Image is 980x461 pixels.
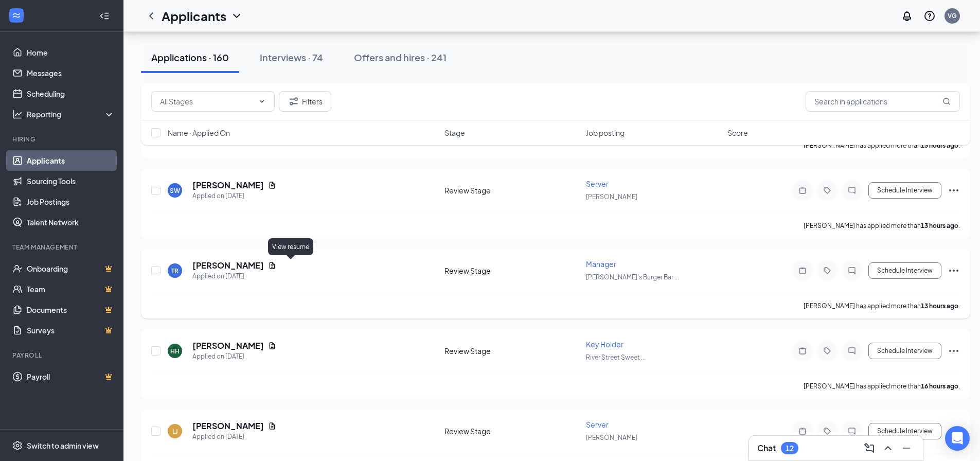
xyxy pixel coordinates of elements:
span: [PERSON_NAME] [586,193,637,201]
div: HH [170,347,180,356]
h5: [PERSON_NAME] [192,180,264,191]
span: River Street Sweet ... [586,353,646,361]
svg: ChevronDown [230,10,243,22]
button: Schedule Interview [868,262,941,279]
a: Messages [27,63,115,83]
svg: ComposeMessage [863,442,876,454]
a: SurveysCrown [27,320,115,341]
a: DocumentsCrown [27,299,115,320]
div: Review Stage [444,265,580,276]
span: Manager [586,259,616,269]
svg: WorkstreamLogo [11,10,22,21]
input: Search in applications [806,91,960,112]
span: Key Holder [586,340,623,349]
div: Switch to admin view [27,440,99,451]
a: Talent Network [27,212,115,233]
span: Server [586,420,609,429]
a: PayrollCrown [27,366,115,387]
span: Server [586,179,609,188]
div: Applied on [DATE] [192,191,276,201]
button: Schedule Interview [868,182,941,199]
div: View resume [268,238,313,255]
svg: ChatInactive [846,186,858,194]
div: Applications · 160 [151,51,229,64]
button: Filter Filters [279,91,331,112]
svg: Document [268,181,276,189]
svg: ChatInactive [846,427,858,435]
p: [PERSON_NAME] has applied more than . [804,221,960,230]
div: Applied on [DATE] [192,432,276,442]
svg: Tag [821,427,833,435]
svg: MagnifyingGlass [942,97,951,105]
svg: ChevronUp [882,442,894,454]
svg: Filter [288,95,300,108]
div: LJ [172,427,178,436]
svg: Notifications [901,10,913,22]
div: Interviews · 74 [260,51,323,64]
div: Offers and hires · 241 [354,51,447,64]
svg: Note [796,186,809,194]
div: Payroll [12,351,113,360]
div: Reporting [27,109,115,119]
svg: Settings [12,440,23,451]
a: OnboardingCrown [27,258,115,279]
svg: ChatInactive [846,347,858,355]
div: 12 [786,444,794,453]
button: ChevronUp [880,440,896,456]
div: Open Intercom Messenger [945,426,970,451]
span: Stage [444,128,465,138]
div: Review Stage [444,185,580,196]
a: Home [27,42,115,63]
svg: Ellipses [948,264,960,277]
h5: [PERSON_NAME] [192,340,264,351]
a: Applicants [27,150,115,171]
h1: Applicants [162,7,226,25]
b: 13 hours ago [921,302,958,310]
div: Hiring [12,135,113,144]
svg: Note [796,427,809,435]
svg: QuestionInfo [923,10,936,22]
a: Sourcing Tools [27,171,115,191]
button: ComposeMessage [861,440,878,456]
svg: ChevronDown [258,97,266,105]
button: Schedule Interview [868,423,941,439]
svg: Ellipses [948,425,960,437]
span: [PERSON_NAME]'s Burger Bar ... [586,273,679,281]
svg: Ellipses [948,184,960,197]
div: Review Stage [444,346,580,356]
svg: Collapse [99,11,110,21]
div: Applied on [DATE] [192,351,276,362]
h5: [PERSON_NAME] [192,420,264,432]
svg: Document [268,422,276,430]
button: Minimize [898,440,915,456]
span: Score [727,128,748,138]
a: ChevronLeft [145,10,157,22]
div: Review Stage [444,426,580,436]
span: [PERSON_NAME] [586,434,637,441]
div: VG [948,11,957,20]
svg: Note [796,347,809,355]
a: TeamCrown [27,279,115,299]
span: Name · Applied On [168,128,230,138]
svg: Document [268,342,276,350]
svg: Tag [821,347,833,355]
svg: Tag [821,267,833,275]
input: All Stages [160,96,254,107]
div: TR [171,267,179,275]
a: Job Postings [27,191,115,212]
svg: Ellipses [948,345,960,357]
p: [PERSON_NAME] has applied more than . [804,302,960,310]
div: Applied on [DATE] [192,271,276,281]
b: 16 hours ago [921,382,958,390]
div: SW [170,186,180,195]
svg: Analysis [12,109,23,119]
svg: ChatInactive [846,267,858,275]
span: Job posting [586,128,625,138]
h3: Chat [757,442,776,454]
b: 13 hours ago [921,222,958,229]
h5: [PERSON_NAME] [192,260,264,271]
p: [PERSON_NAME] has applied more than . [804,382,960,391]
svg: Document [268,261,276,270]
svg: Note [796,267,809,275]
a: Scheduling [27,83,115,104]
